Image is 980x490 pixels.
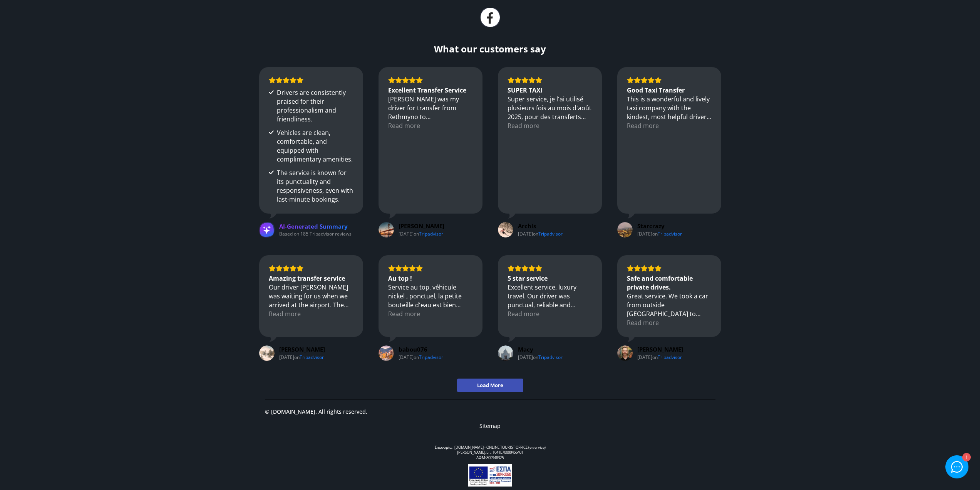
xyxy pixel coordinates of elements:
div: Tripadvisor [300,354,324,360]
img: Barry [617,345,633,361]
img: Michelle D [379,222,394,237]
span: AI-Generated Summary [279,223,348,230]
div: Drivers are consistently praised for their professionalism and friendliness. [277,88,353,124]
p: © [DOMAIN_NAME]. All rights reserved. [265,408,367,422]
div: 1 [962,454,970,462]
div: Tripadvisor [658,354,682,360]
div: on [518,354,538,360]
div: Excellent service, luxury travel. Our driver was punctual, reliable and friendly. The car was cle... [508,283,592,310]
div: Rating: 5.0 out of 5 [627,265,712,272]
div: Read more [508,121,539,130]
div: [DATE] [518,231,533,237]
div: on [399,354,419,360]
img: Elizabeth Bonucchi [259,345,275,361]
div: Our driver [PERSON_NAME] was waiting for us when we arrived at the airport. The vehicle was new a... [269,283,353,310]
a: View on Tripadvisor [498,345,513,361]
div: Rating: 5.0 out of 5 [388,265,473,272]
a: View on Tripadvisor [538,231,563,237]
a: Review by Macy [518,346,533,353]
img: Starcrazy [617,222,633,237]
div: The service is known for its punctuality and responsiveness, even with last-minute bookings. [277,168,353,204]
div: Great service. We took a car from outside [GEOGRAPHIC_DATA] to [GEOGRAPHIC_DATA] and then back to... [627,292,712,318]
div: Tripadvisor [419,354,443,360]
img: Archis [498,222,513,237]
div: on [637,231,658,237]
div: Good Taxi Transfer [627,86,712,95]
a: Review by Michelle D [399,222,444,229]
div: Rating: 5.0 out of 5 [388,77,473,84]
a: Review by babou076 [399,346,427,353]
a: Review by Archis [518,222,536,229]
div: Excellent Transfer Service [388,86,473,95]
div: [DATE] [279,354,294,360]
a: Review by Starcrazy [637,222,665,229]
a: View on Tripadvisor [379,345,394,361]
span: Starcrazy [637,222,665,229]
div: [DATE] [399,231,414,237]
div: Amazing transfer service [269,274,353,283]
div: Read more [269,310,301,318]
div: Read more [508,310,539,318]
div: Read more [627,121,659,130]
a: Review by Barry [637,346,683,353]
a: View on Tripadvisor [259,345,275,361]
div: on [518,231,538,237]
a: View on Tripadvisor [617,345,633,361]
span: [PERSON_NAME] [399,222,444,229]
img: e-bannersEUERDF180X90.jpg [468,464,512,487]
a: View on Tripadvisor [498,222,513,237]
a: View on Tripadvisor [300,354,324,360]
div: Safe and comfortable private drives. [627,274,712,292]
span: Archis [518,222,536,229]
span: babou076 [399,346,427,353]
div: [DATE] [637,354,652,360]
div: Rating: 5.0 out of 5 [269,265,353,272]
div: Read more [627,318,659,327]
a: Sitemap [479,422,501,429]
div: 5 star service [508,274,592,283]
div: This is a wonderful and lively taxi company with the kindest, most helpful drivers. We booked the... [627,95,712,121]
a: View on Tripadvisor [419,354,443,360]
div: Rating: 5.0 out of 5 [508,265,592,272]
img: Macy [498,345,513,361]
a: View on Tripadvisor [379,222,394,237]
div: on [279,354,300,360]
div: on [399,231,419,237]
div: on [637,354,658,360]
div: Super service, je l'ai utilisé plusieurs fois au mois d'août 2025, pour des transferts depuis [GE... [508,95,592,121]
div: [DATE] [399,354,414,360]
a: View on Tripadvisor [538,354,563,360]
a: View on Tripadvisor [658,354,682,360]
div: Read more [388,310,420,318]
div: Rating: 5.0 out of 5 [508,77,592,84]
div: SUPER TAXI [508,86,592,95]
a: facebook [481,8,500,27]
div: Tripadvisor [538,231,563,237]
span: Based on 185 Tripadvisor reviews [279,231,352,237]
a: View on Tripadvisor [617,222,633,237]
a: View on Tripadvisor [419,231,443,237]
span: [PERSON_NAME] [637,346,683,353]
div: Service au top, véhicule nickel , ponctuel, la petite bouteille d'eau est bien appréciée, à recom... [388,283,473,310]
a: Review by Elizabeth Bonucchi [279,346,325,353]
div: Tripadvisor [419,231,443,237]
div: Rating: 5.0 out of 5 [269,77,353,84]
div: [DATE] [637,231,652,237]
img: babou076 [379,345,394,361]
div: [PERSON_NAME] was my driver for transfer from Rethmyno to [GEOGRAPHIC_DATA]. He arrived on time, ... [388,95,473,121]
button: Load More [457,379,523,392]
div: What our customers say [259,43,721,55]
span: [PERSON_NAME] [279,346,325,353]
div: [DATE] [518,354,533,360]
div: Tripadvisor [538,354,563,360]
span: Load More [477,382,503,389]
div: Vehicles are clean, comfortable, and equipped with complimentary amenities. [277,128,353,164]
div: Tripadvisor [658,231,682,237]
div: Επωνυμία : [DOMAIN_NAME] - ONLINE TOURIST OFFICE (e-service) [PERSON_NAME].Επ. 1041Ε70000456401 Α... [265,445,715,461]
a: View on Tripadvisor [658,231,682,237]
div: Read more [388,121,420,130]
span: Macy [518,346,533,353]
div: Au top ! [388,274,473,283]
div: Rating: 5.0 out of 5 [627,77,712,84]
